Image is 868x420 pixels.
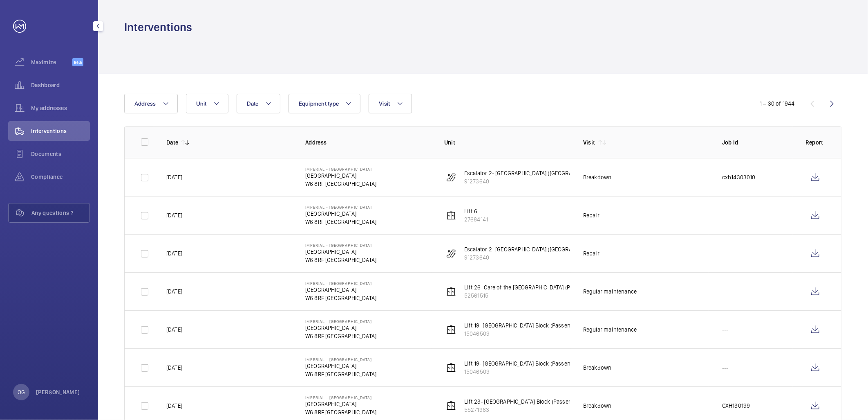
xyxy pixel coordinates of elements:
span: My addresses [31,104,90,112]
p: Unit [444,138,570,147]
img: elevator.svg [446,401,456,411]
p: Escalator 2- [GEOGRAPHIC_DATA] ([GEOGRAPHIC_DATA]) [464,169,602,177]
p: Lift 19- [GEOGRAPHIC_DATA] Block (Passenger) [464,359,581,368]
p: cxh14303010 [722,173,756,181]
img: elevator.svg [446,210,456,220]
span: Documents [31,150,90,158]
p: Job Id [722,138,792,147]
p: [DATE] [166,402,182,410]
p: Lift 19- [GEOGRAPHIC_DATA] Block (Passenger) [464,321,581,330]
p: [DATE] [166,173,182,181]
p: Imperial - [GEOGRAPHIC_DATA] [305,281,376,286]
button: Date [237,94,280,113]
h1: Interventions [124,20,192,35]
p: Date [166,138,178,147]
p: 27684141 [464,215,488,224]
p: 52561515 [464,291,595,300]
span: Address [134,100,156,107]
p: Imperial - [GEOGRAPHIC_DATA] [305,319,376,324]
p: W6 8RF [GEOGRAPHIC_DATA] [305,408,376,416]
p: W6 8RF [GEOGRAPHIC_DATA] [305,294,376,302]
span: Unit [196,100,207,107]
p: Visit [583,138,595,147]
div: Regular maintenance [583,325,637,334]
p: 91273640 [464,253,602,262]
img: escalator.svg [446,248,456,258]
span: Compliance [31,173,90,181]
p: [GEOGRAPHIC_DATA] [305,286,376,294]
span: Beta [72,58,83,66]
div: Breakdown [583,364,612,372]
div: Breakdown [583,402,612,410]
p: W6 8RF [GEOGRAPHIC_DATA] [305,332,376,340]
span: Maximize [31,58,72,66]
p: [GEOGRAPHIC_DATA] [305,172,376,180]
p: [GEOGRAPHIC_DATA] [305,248,376,256]
button: Unit [186,94,228,113]
p: [GEOGRAPHIC_DATA] [305,362,376,370]
div: Breakdown [583,173,612,181]
button: Visit [369,94,412,113]
p: [GEOGRAPHIC_DATA] [305,324,376,332]
p: CXH130199 [722,402,750,410]
p: --- [722,211,729,219]
p: [DATE] [166,211,182,219]
p: Address [305,138,431,147]
p: Imperial - [GEOGRAPHIC_DATA] [305,167,376,172]
button: Address [124,94,178,113]
p: 15046509 [464,368,581,376]
p: [DATE] [166,249,182,257]
p: [GEOGRAPHIC_DATA] [305,210,376,218]
p: --- [722,249,729,257]
img: elevator.svg [446,325,456,334]
img: elevator.svg [446,363,456,373]
p: --- [722,325,729,334]
span: Date [247,100,259,107]
p: Report [805,138,825,147]
p: Lift 26- Care of the [GEOGRAPHIC_DATA] (Passenger) [464,283,595,291]
p: Imperial - [GEOGRAPHIC_DATA] [305,205,376,210]
p: 15046509 [464,330,581,338]
p: [GEOGRAPHIC_DATA] [305,400,376,408]
img: elevator.svg [446,287,456,296]
p: [DATE] [166,325,182,334]
p: Lift 6 [464,207,488,215]
p: OG [18,388,25,396]
p: W6 8RF [GEOGRAPHIC_DATA] [305,256,376,264]
p: Imperial - [GEOGRAPHIC_DATA] [305,357,376,362]
p: [DATE] [166,287,182,296]
span: Equipment type [299,100,339,107]
p: Imperial - [GEOGRAPHIC_DATA] [305,395,376,400]
p: W6 8RF [GEOGRAPHIC_DATA] [305,180,376,188]
p: Imperial - [GEOGRAPHIC_DATA] [305,243,376,248]
p: [DATE] [166,364,182,372]
p: --- [722,287,729,296]
span: Dashboard [31,81,90,89]
p: 91273640 [464,177,602,185]
p: [PERSON_NAME] [36,388,80,396]
span: Any questions ? [31,209,89,217]
div: Repair [583,249,600,257]
span: Visit [379,100,390,107]
div: Repair [583,211,600,219]
p: W6 8RF [GEOGRAPHIC_DATA] [305,218,376,226]
p: 55271963 [464,406,582,414]
p: W6 8RF [GEOGRAPHIC_DATA] [305,370,376,378]
span: Interventions [31,127,90,135]
img: escalator.svg [446,172,456,182]
p: --- [722,364,729,372]
div: Regular maintenance [583,287,637,296]
p: Lift 23- [GEOGRAPHIC_DATA] Block (Passenger) [464,397,582,406]
p: Escalator 2- [GEOGRAPHIC_DATA] ([GEOGRAPHIC_DATA]) [464,245,602,253]
div: 1 – 30 of 1944 [760,99,795,108]
button: Equipment type [289,94,361,113]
